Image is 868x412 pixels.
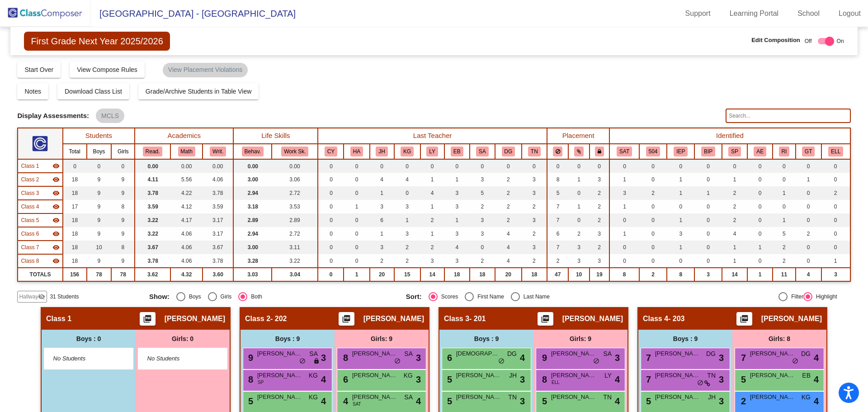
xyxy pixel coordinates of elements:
button: Print Students Details [140,312,156,326]
td: 0 [111,159,135,173]
td: 4.12 [170,200,203,213]
td: 0 [590,159,610,173]
td: 4 [444,241,470,254]
td: 0 [344,213,369,227]
td: 2 [590,186,610,200]
td: 2 [590,241,610,254]
td: 1 [420,227,444,241]
td: 0 [63,159,87,173]
td: 0 [747,159,773,173]
td: 10 [87,241,112,254]
button: GT [802,147,815,156]
button: RI [779,147,790,156]
button: Behav. [242,147,264,156]
td: 2.89 [272,213,318,227]
td: 0 [420,159,444,173]
td: 0 [694,200,722,213]
td: 3 [444,186,470,200]
td: 0 [318,227,344,241]
td: 4.06 [203,173,233,186]
td: 2.94 [233,227,272,241]
td: 3.17 [203,213,233,227]
td: 8 [111,200,135,213]
td: 2 [590,213,610,227]
td: 0 [747,213,773,227]
span: Edit Composition [751,36,800,45]
span: View Compose Rules [77,66,137,73]
th: Behavior Intervention Plan [694,144,722,159]
td: 3 [590,173,610,186]
button: Read. [143,147,163,156]
mat-icon: picture_as_pdf [540,314,551,327]
td: 4 [495,227,522,241]
td: 3 [394,200,420,213]
td: 0 [87,159,112,173]
span: Download Class List [65,88,122,95]
td: 0 [694,213,722,227]
td: Belinda Cano - 201 [18,186,62,200]
button: SP [728,147,741,156]
td: 2 [639,186,667,200]
td: 2.72 [272,186,318,200]
mat-chip: MCLS [96,109,124,123]
td: 1 [420,173,444,186]
th: Keep with students [568,144,589,159]
td: 0 [444,159,470,173]
td: 2 [722,213,747,227]
th: Academics [135,128,233,144]
td: 0 [344,173,369,186]
th: Placement [547,128,610,144]
td: 0 [495,159,522,173]
td: 3.53 [272,200,318,213]
td: 18 [63,213,87,227]
td: 0 [694,173,722,186]
td: 2 [590,200,610,213]
td: 0 [318,186,344,200]
th: Shana Austin [470,144,495,159]
td: 1 [667,213,694,227]
span: Off [805,37,812,45]
td: 2 [495,213,522,227]
td: 0.00 [203,159,233,173]
td: 3 [590,227,610,241]
td: 4.11 [135,173,170,186]
mat-icon: picture_as_pdf [341,314,352,327]
td: 3 [522,213,547,227]
td: 1 [773,186,795,200]
td: 1 [420,200,444,213]
th: SAT [609,144,639,159]
td: 0 [318,200,344,213]
td: 0 [344,241,369,254]
td: 0 [318,173,344,186]
td: 2 [522,227,547,241]
button: EB [451,147,463,156]
th: Adaptive Education [747,144,773,159]
td: 18 [63,241,87,254]
mat-icon: picture_as_pdf [739,314,750,327]
td: 2.94 [233,186,272,200]
a: Logout [831,6,868,21]
td: 2.72 [272,227,318,241]
span: Class 1 [21,162,39,170]
td: 2 [722,186,747,200]
button: TN [528,147,541,156]
td: 0 [639,159,667,173]
mat-icon: visibility [52,217,60,224]
td: 0 [747,227,773,241]
td: 0 [821,213,850,227]
button: DG [502,147,515,156]
td: 3 [444,227,470,241]
td: 3.18 [233,200,272,213]
td: 0 [568,159,589,173]
td: 3 [522,186,547,200]
td: 0 [639,200,667,213]
th: Emma Banks [444,144,470,159]
td: 0 [318,213,344,227]
th: Girls [111,144,135,159]
td: 1 [444,173,470,186]
span: First Grade Next Year 2025/2026 [24,32,170,51]
td: 1 [773,213,795,227]
td: 3.59 [203,200,233,213]
td: 0 [821,200,850,213]
td: 3.22 [135,213,170,227]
